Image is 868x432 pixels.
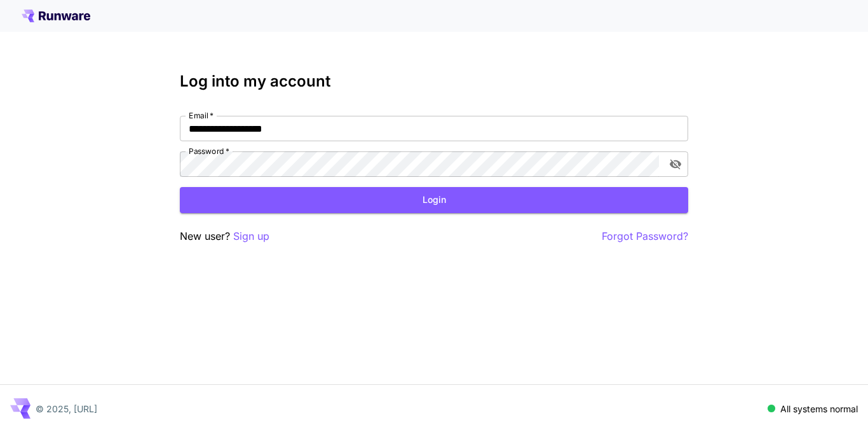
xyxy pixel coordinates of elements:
[602,228,688,244] button: Forgot Password?
[36,402,97,415] p: © 2025, [URL]
[664,153,687,176] button: toggle password visibility
[180,228,269,244] p: New user?
[180,73,688,90] h3: Log into my account
[780,402,858,415] p: All systems normal
[233,228,269,244] button: Sign up
[189,110,214,121] label: Email
[189,146,229,157] label: Password
[180,187,688,213] button: Login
